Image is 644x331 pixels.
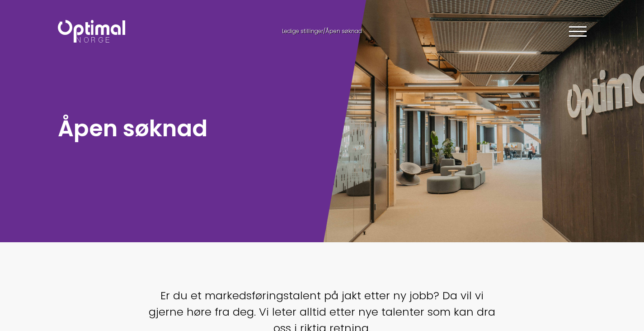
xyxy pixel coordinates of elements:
span: Åpen søknad [325,27,362,35]
a: Ledige stillinger [282,27,323,35]
img: Optimal Norge [58,20,125,43]
h1: Åpen søknad [58,114,318,143]
div: / [239,28,406,35]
